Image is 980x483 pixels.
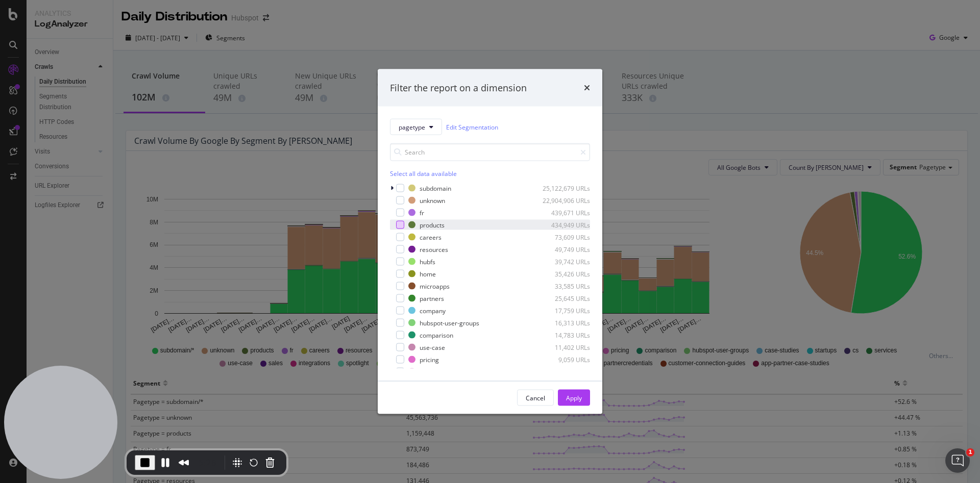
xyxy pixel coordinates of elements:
[540,196,590,205] div: 22,904,906 URLs
[540,257,590,266] div: 39,742 URLs
[540,245,590,253] div: 49,749 URLs
[540,233,590,241] div: 73,609 URLs
[420,220,445,229] div: products
[540,208,590,217] div: 439,671 URLs
[420,196,445,205] div: unknown
[399,122,425,131] span: pagetype
[540,331,590,339] div: 14,783 URLs
[420,355,439,364] div: pricing
[540,220,590,229] div: 434,949 URLs
[420,318,479,327] div: hubspot-user-groups
[540,306,590,315] div: 17,759 URLs
[540,318,590,327] div: 16,313 URLs
[517,390,554,406] button: Cancel
[540,367,590,376] div: 8,566 URLs
[420,245,448,253] div: resources
[390,119,442,135] button: pagetype
[540,269,590,278] div: 35,426 URLs
[420,367,475,376] div: business-templates
[558,390,590,406] button: Apply
[446,121,498,132] a: Edit Segmentation
[526,393,545,402] div: Cancel
[420,233,442,241] div: careers
[540,355,590,364] div: 9,059 URLs
[420,208,424,217] div: fr
[390,143,590,161] input: Search
[420,257,435,266] div: hubfs
[540,343,590,351] div: 11,402 URLs
[945,448,970,473] iframe: Intercom live chat
[390,81,527,94] div: Filter the report on a dimension
[390,169,590,178] div: Select all data available
[420,294,444,302] div: partners
[420,282,450,290] div: microapps
[420,184,451,192] div: subdomain
[378,69,602,414] div: modal
[420,306,446,315] div: company
[420,269,436,278] div: home
[420,331,453,339] div: comparison
[540,184,590,192] div: 25,122,679 URLs
[420,343,445,351] div: use-case
[584,81,590,94] div: times
[566,393,582,402] div: Apply
[540,282,590,290] div: 33,585 URLs
[966,448,974,456] span: 1
[540,294,590,302] div: 25,645 URLs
